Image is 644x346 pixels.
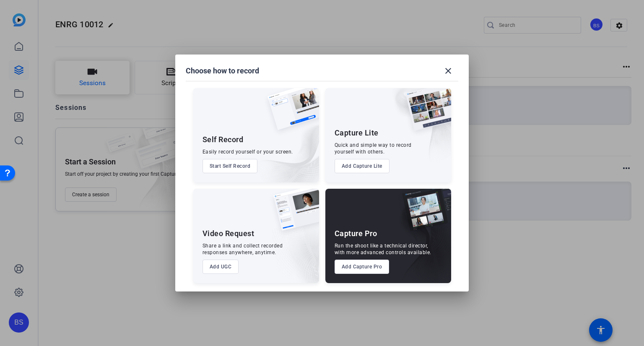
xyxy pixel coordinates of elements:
div: Self Record [203,135,244,145]
img: embarkstudio-ugc-content.png [270,215,319,283]
div: Video Request [203,229,254,239]
div: Easily record yourself or your screen. [203,148,293,155]
div: Share a link and collect recorded responses anywhere, anytime. [203,242,283,256]
button: Add Capture Lite [335,159,390,173]
div: Capture Lite [335,128,379,138]
img: embarkstudio-self-record.png [246,106,319,182]
div: Quick and simple way to record yourself with others. [335,142,412,155]
div: Capture Pro [335,229,377,239]
button: Add UGC [203,260,239,274]
button: Add Capture Pro [335,260,390,274]
img: capture-lite.png [399,88,451,139]
img: embarkstudio-capture-pro.png [389,199,451,283]
img: ugc-content.png [267,189,319,239]
div: Run the shoot like a technical director, with more advanced controls available. [335,242,431,256]
h1: Choose how to record [186,66,259,76]
mat-icon: close [443,66,453,76]
img: self-record.png [261,88,319,138]
img: capture-pro.png [396,189,451,240]
img: embarkstudio-capture-lite.png [376,88,451,172]
button: Start Self Record [203,159,258,173]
